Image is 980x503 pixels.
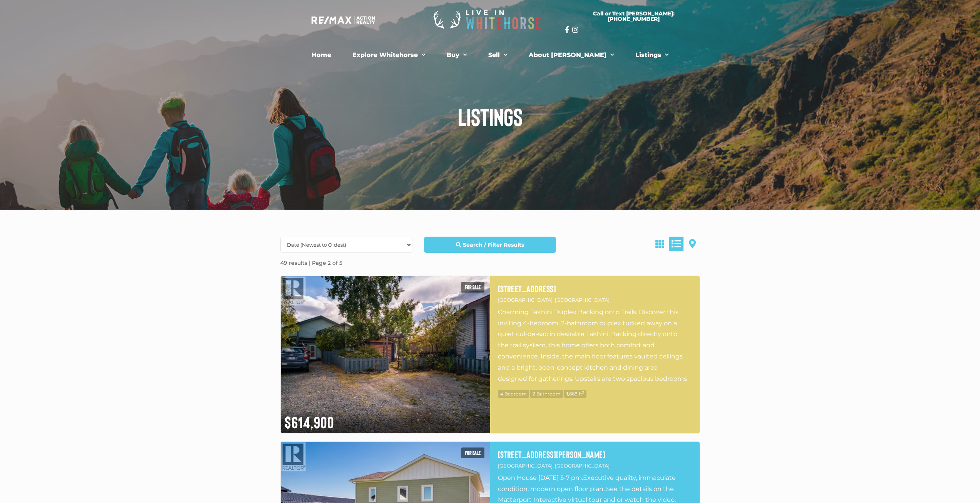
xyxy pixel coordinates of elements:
span: For sale [461,447,484,458]
span: 1,668 ft [564,390,586,398]
sup: 2 [582,390,584,394]
a: Call or Text [PERSON_NAME]: [PHONE_NUMBER] [565,6,703,26]
a: [STREET_ADDRESS] [498,284,692,294]
img: A-7 CAMBRAI PLACE, Whitehorse, Yukon [281,276,490,433]
strong: Search / Filter Results [463,241,524,248]
a: Explore Whitehorse [347,47,431,63]
span: Call or Text [PERSON_NAME]: [PHONE_NUMBER] [574,11,694,22]
div: $614,900 [281,407,490,433]
a: Sell [482,47,513,63]
h1: Listings [275,104,706,129]
a: About [PERSON_NAME] [523,47,620,63]
a: Home [306,47,337,63]
p: [GEOGRAPHIC_DATA], [GEOGRAPHIC_DATA] [498,461,692,470]
p: [GEOGRAPHIC_DATA], [GEOGRAPHIC_DATA] [498,296,692,304]
p: Charming Takhini Duplex Backing onto Trails. Discover this inviting 4-bedroom, 2-bathroom duplex ... [498,307,692,384]
strong: 49 results | Page 2 of 5 [280,259,342,266]
a: Search / Filter Results [424,237,556,253]
a: Listings [630,47,675,63]
span: 2 Bathroom [530,390,563,398]
span: For sale [461,282,484,293]
nav: Menu [278,47,702,63]
span: 4 Bedroom [498,390,529,398]
a: [STREET_ADDRESS][PERSON_NAME] [498,449,692,459]
a: Buy [441,47,473,63]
